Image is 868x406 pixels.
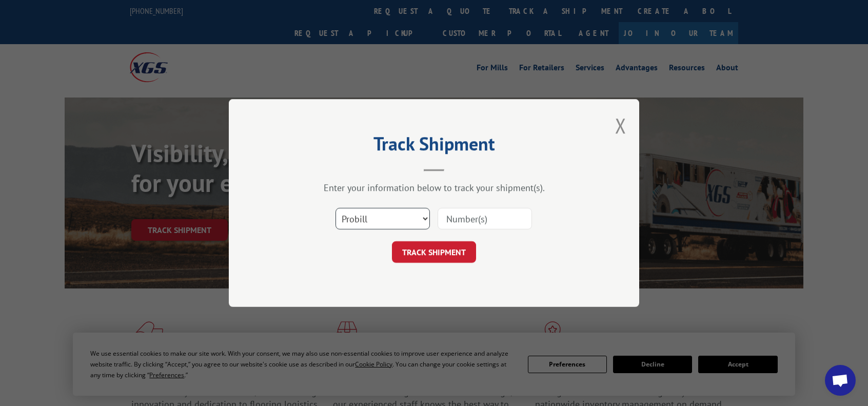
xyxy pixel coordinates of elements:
button: TRACK SHIPMENT [392,241,476,263]
div: Enter your information below to track your shipment(s). [280,182,588,194]
button: Close modal [615,112,626,139]
div: Open chat [825,365,856,396]
input: Number(s) [438,208,532,229]
h2: Track Shipment [280,137,588,156]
